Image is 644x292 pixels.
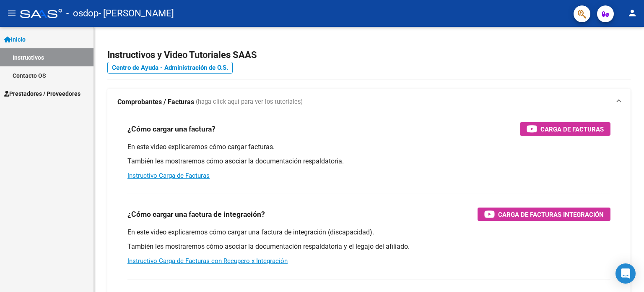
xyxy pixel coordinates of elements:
h2: Instructivos y Video Tutoriales SAAS [107,47,631,63]
mat-icon: menu [7,8,17,18]
span: - osdop [66,4,99,23]
p: En este video explicaremos cómo cargar una factura de integración (discapacidad). [127,228,610,237]
span: (haga click aquí para ver los tutoriales) [196,97,303,107]
p: En este video explicaremos cómo cargar facturas. [127,142,610,152]
a: Instructivo Carga de Facturas con Recupero x Integración [127,257,288,265]
span: Carga de Facturas Integración [498,209,604,220]
span: Inicio [4,35,26,44]
button: Carga de Facturas Integración [478,208,610,221]
strong: Comprobantes / Facturas [117,97,194,107]
span: - [PERSON_NAME] [99,4,174,23]
div: Open Intercom Messenger [615,263,636,284]
p: También les mostraremos cómo asociar la documentación respaldatoria. [127,157,610,166]
p: También les mostraremos cómo asociar la documentación respaldatoria y el legajo del afiliado. [127,242,610,251]
a: Instructivo Carga de Facturas [127,172,210,179]
h3: ¿Cómo cargar una factura? [127,123,216,135]
mat-expansion-panel-header: Comprobantes / Facturas (haga click aquí para ver los tutoriales) [107,89,631,116]
h3: ¿Cómo cargar una factura de integración? [127,208,265,220]
span: Carga de Facturas [540,124,604,134]
span: Prestadores / Proveedores [4,89,80,98]
mat-icon: person [627,8,637,18]
a: Centro de Ayuda - Administración de O.S. [107,62,233,74]
button: Carga de Facturas [520,122,610,136]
